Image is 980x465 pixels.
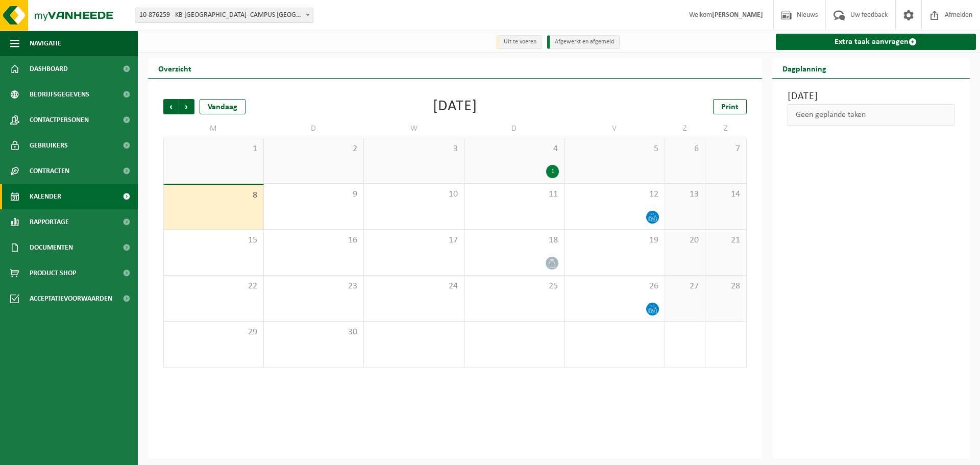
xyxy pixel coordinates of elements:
span: 8 [169,190,258,201]
a: Extra taak aanvragen [776,34,976,50]
span: 22 [169,281,258,292]
td: Z [705,119,746,138]
span: 16 [269,235,359,246]
span: Vorige [163,99,179,114]
span: 24 [369,281,459,292]
span: 20 [670,235,700,246]
a: Print [713,99,747,114]
span: 1 [169,143,258,155]
span: 2 [269,143,359,155]
div: 1 [546,165,559,178]
span: 9 [269,189,359,200]
iframe: chat widget [5,443,170,465]
li: Uit te voeren [496,35,542,49]
li: Afgewerkt en afgemeld [547,35,620,49]
h2: Dagplanning [772,58,837,78]
span: 5 [570,143,659,155]
div: Vandaag [200,99,246,114]
span: 23 [269,281,359,292]
h3: [DATE] [788,89,955,104]
span: Documenten [30,235,73,260]
span: Bedrijfsgegevens [30,82,89,107]
td: V [565,119,665,138]
div: [DATE] [433,99,477,114]
span: 6 [670,143,700,155]
span: Volgende [179,99,194,114]
span: Contracten [30,158,69,184]
span: 12 [570,189,659,200]
span: 27 [670,281,700,292]
td: W [364,119,464,138]
span: 25 [470,281,559,292]
span: 11 [470,189,559,200]
span: Rapportage [30,209,69,235]
span: 26 [570,281,659,292]
span: Contactpersonen [30,107,89,133]
span: Acceptatievoorwaarden [30,286,112,311]
span: 10 [369,189,459,200]
span: 10-876259 - KB GULDENBERG VZW- CAMPUS BAMO - MOORSELE [135,8,313,23]
span: Dashboard [30,56,68,82]
td: Z [665,119,706,138]
span: 15 [169,235,258,246]
div: Geen geplande taken [788,104,955,126]
span: 4 [470,143,559,155]
span: 30 [269,327,359,338]
span: 14 [710,189,741,200]
td: M [163,119,264,138]
span: Product Shop [30,260,76,286]
span: 18 [470,235,559,246]
span: Kalender [30,184,61,209]
span: 28 [710,281,741,292]
span: 17 [369,235,459,246]
span: 3 [369,143,459,155]
span: 19 [570,235,659,246]
span: 7 [710,143,741,155]
span: Navigatie [30,31,61,56]
span: Gebruikers [30,133,68,158]
td: D [464,119,565,138]
h2: Overzicht [148,58,202,78]
strong: [PERSON_NAME] [712,11,763,19]
span: 13 [670,189,700,200]
span: 10-876259 - KB GULDENBERG VZW- CAMPUS BAMO - MOORSELE [135,8,313,22]
span: 29 [169,327,258,338]
span: 21 [710,235,741,246]
td: D [264,119,364,138]
span: Print [721,103,739,111]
